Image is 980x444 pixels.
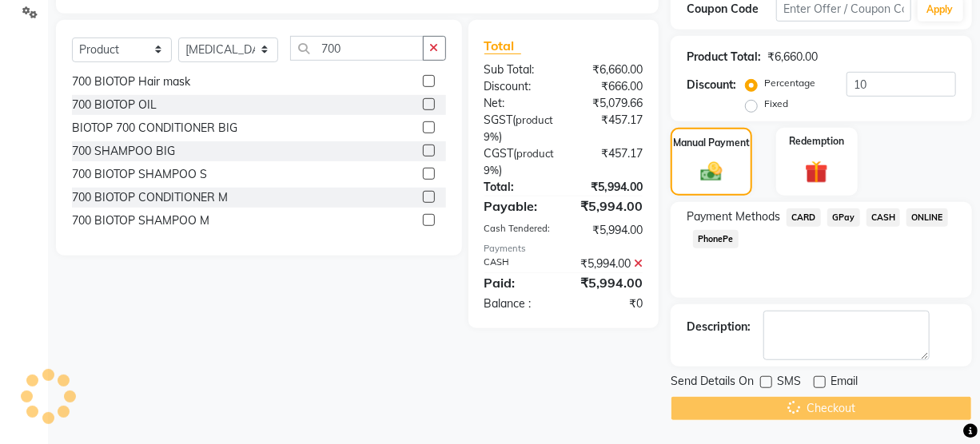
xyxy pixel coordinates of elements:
[564,95,655,112] div: ₹5,079.66
[564,273,655,292] div: ₹5,994.00
[564,196,655,216] div: ₹5,994.00
[484,164,500,176] span: 9%
[687,319,751,335] div: Description:
[687,77,736,93] div: Discount:
[516,113,554,126] span: product
[693,230,739,248] span: PhonePe
[827,208,860,227] span: GPay
[484,242,643,256] div: Payments
[472,179,564,196] div: Total:
[484,38,521,54] span: Total
[789,134,844,149] label: Redemption
[517,147,555,160] span: product
[567,145,655,179] div: ₹457.17
[484,113,513,127] span: SGST
[72,120,237,137] div: BIOTOP 700 CONDITIONER BIG
[472,256,564,272] div: CASH
[564,256,655,272] div: ₹5,994.00
[472,95,564,112] div: Net:
[472,78,564,95] div: Discount:
[484,130,500,143] span: 9%
[472,273,564,292] div: Paid:
[564,61,655,78] div: ₹6,660.00
[564,78,655,95] div: ₹666.00
[764,97,788,111] label: Fixed
[687,208,780,225] span: Payment Methods
[564,179,655,196] div: ₹5,994.00
[72,143,175,160] div: 700 SHAMPOO BIG
[290,36,424,61] input: Search or Scan
[72,212,209,229] div: 700 BIOTOP SHAMPOO M
[767,49,818,65] div: ₹6,660.00
[564,222,655,239] div: ₹5,994.00
[798,158,835,186] img: _gift.svg
[72,189,228,206] div: 700 BIOTOP CONDITIONER M
[72,73,190,90] div: 700 BIOTOP Hair mask
[472,222,564,239] div: Cash Tendered:
[673,136,750,150] label: Manual Payment
[866,208,901,227] span: CASH
[764,76,815,90] label: Percentage
[787,208,821,227] span: CARD
[694,160,728,184] img: _cash.svg
[484,146,514,161] span: CGST
[831,373,858,393] span: Email
[566,112,655,145] div: ₹457.17
[472,61,564,78] div: Sub Total:
[472,145,567,179] div: ( )
[687,1,776,18] div: Coupon Code
[906,208,948,227] span: ONLINE
[72,166,207,183] div: 700 BIOTOP SHAMPOO S
[564,295,655,312] div: ₹0
[777,373,801,393] span: SMS
[671,373,754,393] span: Send Details On
[72,97,157,113] div: 700 BIOTOP OIL
[472,112,566,145] div: ( )
[472,295,564,312] div: Balance :
[687,49,761,65] div: Product Total:
[472,196,564,216] div: Payable:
